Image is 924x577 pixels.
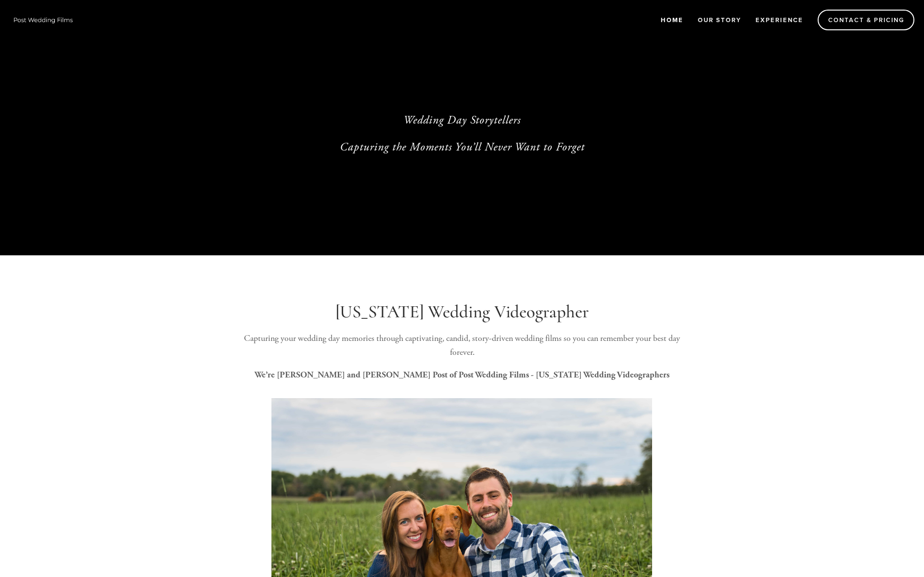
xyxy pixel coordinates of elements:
p: Capturing the Moments You’ll Never Want to Forget [247,138,677,156]
a: Home [654,12,690,28]
a: Contact & Pricing [818,10,914,30]
h1: [US_STATE] Wedding Videographer [232,301,692,323]
a: Our Story [692,12,747,28]
img: Wisconsin Wedding Videographer [10,13,77,27]
p: Wedding Day Storytellers [247,112,677,129]
strong: We’re [PERSON_NAME] and [PERSON_NAME] Post of Post Wedding Films - [US_STATE] Wedding Videographers [255,370,669,380]
a: Experience [749,12,809,28]
p: Capturing your wedding day memories through captivating, candid, story-driven wedding films so yo... [232,332,692,360]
